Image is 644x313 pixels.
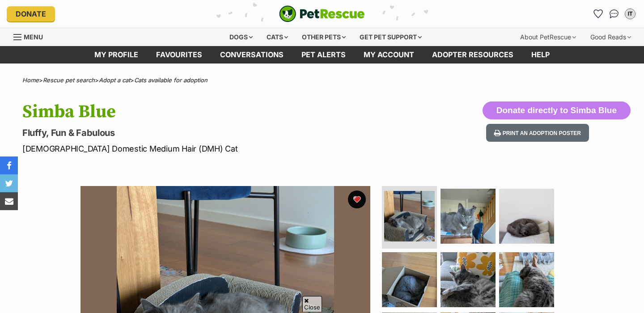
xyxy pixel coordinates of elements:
[85,46,147,63] a: My profile
[353,28,428,46] div: Get pet support
[382,252,437,307] img: Photo of Simba Blue
[296,28,352,46] div: Other pets
[223,28,259,46] div: Dogs
[22,102,393,122] h1: Simba Blue
[13,28,49,44] a: Menu
[348,190,366,208] button: favourite
[499,189,554,244] img: Photo of Simba Blue
[441,252,496,307] img: Photo of Simba Blue
[499,252,554,307] img: Photo of Simba Blue
[623,7,637,21] button: My account
[279,5,365,22] img: logo-cat-932fe2b9b8326f06289b0f2fb663e598f794de774fb13d1741a6617ecf9a85b4.svg
[279,5,365,22] a: PetRescue
[302,296,322,312] span: Close
[292,46,355,63] a: Pet alerts
[626,9,635,18] div: IT
[147,46,211,63] a: Favourites
[22,143,393,155] p: [DEMOGRAPHIC_DATA] Domestic Medium Hair (DMH) Cat
[522,46,559,63] a: Help
[384,191,435,241] img: Photo of Simba Blue
[24,33,43,41] span: Menu
[610,9,619,18] img: chat-41dd97257d64d25036548639549fe6c8038ab92f7586957e7f3b1b290dea8141.svg
[355,46,423,63] a: My account
[7,6,55,21] a: Donate
[22,127,393,139] p: Fluffy, Fun & Fabulous
[134,76,208,84] a: Cats available for adoption
[591,7,637,21] ul: Account quick links
[260,28,294,46] div: Cats
[441,189,496,244] img: Photo of Simba Blue
[211,46,292,63] a: conversations
[483,102,631,119] button: Donate directly to Simba Blue
[423,46,522,63] a: Adopter resources
[591,7,605,21] a: Favourites
[99,76,130,84] a: Adopt a cat
[22,76,39,84] a: Home
[584,28,637,46] div: Good Reads
[607,7,621,21] a: Conversations
[514,28,582,46] div: About PetRescue
[43,76,95,84] a: Rescue pet search
[486,124,589,142] button: Print an adoption poster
